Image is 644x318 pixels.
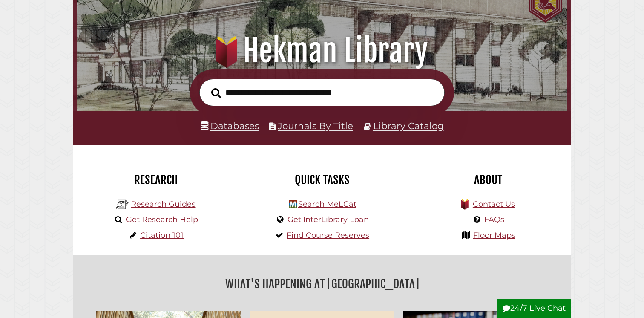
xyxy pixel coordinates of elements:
a: Databases [201,120,259,131]
a: Get Research Help [126,215,198,224]
a: Research Guides [131,199,195,209]
h2: What's Happening at [GEOGRAPHIC_DATA] [79,274,565,294]
h2: About [411,173,565,187]
a: Floor Maps [473,231,515,240]
a: Get InterLibrary Loan [287,215,369,224]
a: Find Course Reserves [287,231,369,240]
button: Search [207,86,225,101]
a: Journals By Title [278,120,353,131]
h2: Quick Tasks [245,173,399,187]
a: Citation 101 [140,231,184,240]
a: Search MeLCat [298,199,356,209]
h1: Hekman Library [87,32,558,69]
img: Hekman Library Logo [289,200,297,208]
h2: Research [79,173,233,187]
img: Hekman Library Logo [116,198,129,211]
i: Search [211,87,221,98]
a: FAQs [484,215,504,224]
a: Contact Us [473,199,515,209]
a: Library Catalog [373,120,444,131]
